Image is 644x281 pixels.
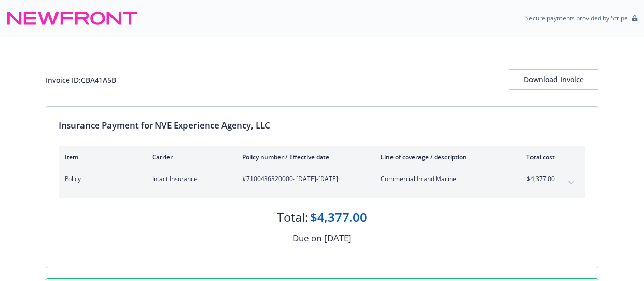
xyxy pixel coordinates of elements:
[59,119,585,132] div: Insurance Payment for NVE Experience Agency, LLC
[242,174,365,184] span: #7100436320000 - [DATE]-[DATE]
[65,152,136,161] div: Item
[310,209,367,226] div: $4,377.00
[563,174,579,191] button: expand content
[525,14,628,22] p: Secure payments provided by Stripe
[381,152,500,161] div: Line of coverage / description
[381,174,500,184] span: Commercial Inland Marine
[152,152,226,161] div: Carrier
[65,174,136,184] span: Policy
[152,174,226,184] span: Intact Insurance
[509,69,598,90] button: Download Invoice
[46,74,116,85] div: Invoice ID: CBA41A5B
[293,232,321,245] div: Due on
[242,152,365,161] div: Policy number / Effective date
[59,168,585,198] div: PolicyIntact Insurance#7100436320000- [DATE]-[DATE]Commercial Inland Marine$4,377.00expand content
[517,174,555,184] span: $4,377.00
[277,209,308,226] div: Total:
[509,70,598,89] div: Download Invoice
[517,152,555,161] div: Total cost
[324,232,351,245] div: [DATE]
